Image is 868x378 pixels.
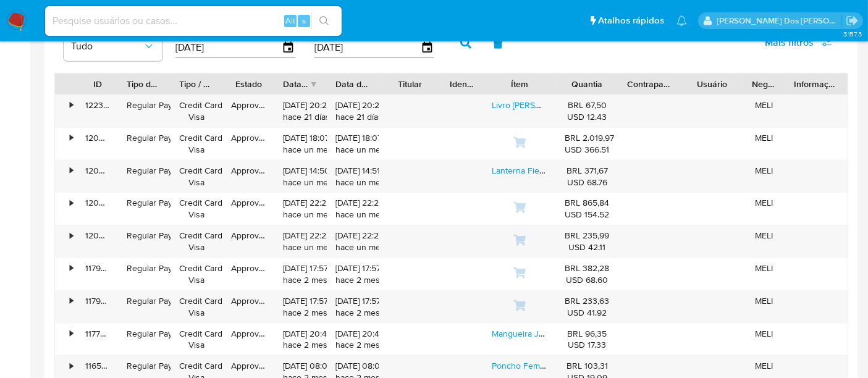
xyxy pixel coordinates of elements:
a: Sair [846,14,859,27]
span: 3.157.3 [843,29,862,39]
input: Pesquise usuários ou casos... [45,13,342,29]
a: Notificações [676,15,687,26]
span: Atalhos rápidos [598,14,664,27]
p: renato.lopes@mercadopago.com.br [717,15,842,27]
button: search-icon [311,12,337,30]
span: s [302,15,306,27]
span: Alt [285,15,295,27]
